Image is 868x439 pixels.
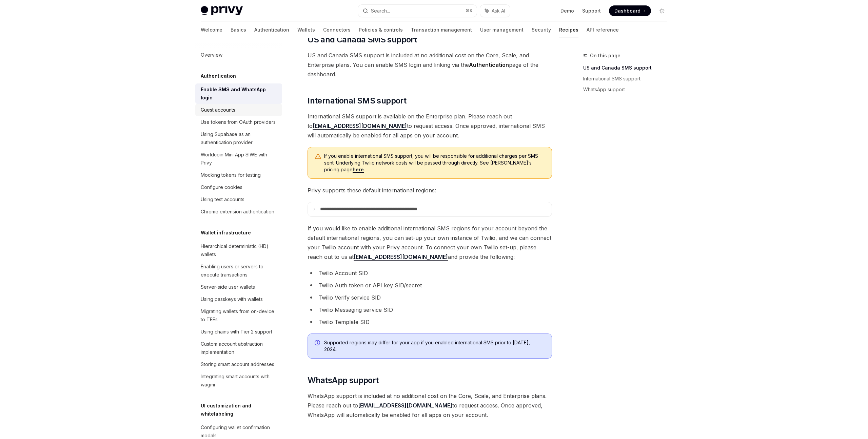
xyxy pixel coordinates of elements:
a: Security [532,22,551,38]
button: Search...⌘K [358,5,477,17]
li: Twilio Messaging service SID [308,305,552,314]
a: Integrating smart accounts with wagmi [195,370,282,391]
a: Custom account abstraction implementation [195,338,282,358]
a: here [353,167,364,173]
div: Migrating wallets from on-device to TEEs [201,307,278,324]
span: Dashboard [614,7,640,14]
span: Supported regions may differ for your app if you enabled international SMS prior to [DATE], 2024. [324,339,545,353]
svg: Warning [315,153,321,160]
a: Recipes [559,22,578,38]
span: ⌘ K [466,8,473,14]
a: Using Supabase as an authentication provider [195,128,282,149]
span: WhatsApp support [308,375,378,386]
a: Configure cookies [195,181,282,193]
a: Use tokens from OAuth providers [195,116,282,128]
a: API reference [587,22,619,38]
a: Dashboard [609,5,651,16]
a: Using chains with Tier 2 support [195,326,282,338]
div: Use tokens from OAuth providers [201,118,276,126]
button: Toggle dark mode [656,5,667,16]
div: Search... [371,7,390,15]
a: Connectors [323,22,351,38]
span: WhatsApp support is included at no additional cost on the Core, Scale, and Enterprise plans. Plea... [308,391,552,420]
div: Enable SMS and WhatsApp login [201,85,278,102]
a: Worldcoin Mini App SIWE with Privy [195,149,282,169]
a: Transaction management [411,22,472,38]
div: Mocking tokens for testing [201,171,261,179]
a: Wallets [297,22,315,38]
a: Policies & controls [359,22,403,38]
div: Worldcoin Mini App SIWE with Privy [201,151,278,167]
div: Configure cookies [201,183,242,191]
a: Hierarchical deterministic (HD) wallets [195,240,282,261]
a: Demo [560,7,574,14]
a: Enabling users or servers to execute transactions [195,261,282,281]
span: Privy supports these default international regions: [308,186,552,195]
a: Using test accounts [195,193,282,206]
a: Guest accounts [195,104,282,116]
span: Ask AI [492,7,505,14]
span: International SMS support [308,95,406,106]
a: Migrating wallets from on-device to TEEs [195,305,282,326]
svg: Info [315,340,321,347]
div: Chrome extension authentication [201,208,274,216]
span: US and Canada SMS support [308,34,417,45]
span: On this page [590,52,620,60]
div: Using chains with Tier 2 support [201,328,272,336]
a: [EMAIL_ADDRESS][DOMAIN_NAME] [358,402,452,409]
div: Using passkeys with wallets [201,295,263,303]
span: International SMS support is available on the Enterprise plan. Please reach out to to request acc... [308,112,552,140]
a: Support [582,7,601,14]
div: Using test accounts [201,195,244,204]
span: If you enable international SMS support, you will be responsible for additional charges per SMS s... [324,153,545,173]
div: Overview [201,51,222,59]
div: Hierarchical deterministic (HD) wallets [201,242,278,259]
button: Ask AI [480,5,510,17]
span: If you would like to enable additional international SMS regions for your account beyond the defa... [308,224,552,262]
div: Integrating smart accounts with wagmi [201,373,278,389]
a: Using passkeys with wallets [195,293,282,305]
a: [EMAIL_ADDRESS][DOMAIN_NAME] [313,122,407,130]
img: light logo [201,6,243,16]
div: Custom account abstraction implementation [201,340,278,356]
li: Twilio Verify service SID [308,293,552,302]
a: Chrome extension authentication [195,206,282,218]
a: Server-side user wallets [195,281,282,293]
a: Basics [231,22,246,38]
a: Storing smart account addresses [195,358,282,370]
div: Enabling users or servers to execute transactions [201,263,278,279]
div: Guest accounts [201,106,235,114]
a: Welcome [201,22,222,38]
div: Using Supabase as an authentication provider [201,130,278,147]
h5: UI customization and whitelabeling [201,402,282,418]
li: Twilio Auth token or API key SID/secret [308,281,552,290]
a: International SMS support [583,73,673,84]
div: Storing smart account addresses [201,360,274,368]
strong: Authentication [469,61,509,68]
h5: Authentication [201,72,236,80]
a: Overview [195,49,282,61]
a: User management [480,22,524,38]
li: Twilio Account SID [308,268,552,278]
a: Enable SMS and WhatsApp login [195,83,282,104]
h5: Wallet infrastructure [201,229,251,237]
span: US and Canada SMS support is included at no additional cost on the Core, Scale, and Enterprise pl... [308,51,552,79]
a: Mocking tokens for testing [195,169,282,181]
a: [EMAIL_ADDRESS][DOMAIN_NAME] [354,253,448,261]
a: WhatsApp support [583,84,673,95]
a: US and Canada SMS support [583,62,673,73]
div: Server-side user wallets [201,283,255,291]
li: Twilio Template SID [308,317,552,327]
a: Authentication [254,22,289,38]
